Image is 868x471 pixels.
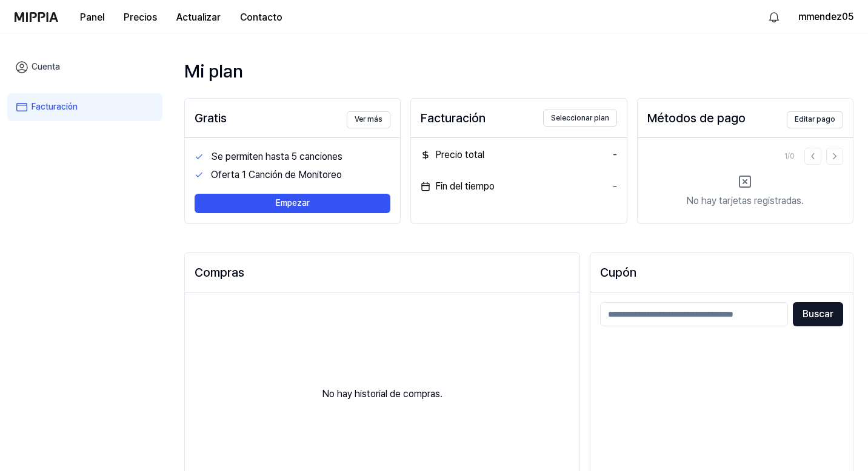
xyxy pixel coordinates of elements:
font: Métodos de pago [647,111,746,125]
button: Panel [70,5,114,30]
a: Cuenta [7,53,162,81]
font: Empezar [276,198,310,208]
img: logo [15,12,58,22]
a: Empezar [195,184,390,213]
font: Oferta 1 Canción de Monitoreo [211,169,342,180]
font: Seleccionar plan [551,114,609,122]
a: Actualizar [167,1,230,34]
font: Ver más [355,115,382,124]
a: Facturación [7,93,162,121]
button: Precios [114,5,167,30]
font: Cupón [600,265,636,280]
button: Empezar [195,194,390,213]
font: Precios [124,12,157,23]
font: 1 [784,152,787,160]
button: Seleccionar plan [543,110,617,127]
font: / [787,152,790,160]
font: Contacto [240,12,282,23]
button: Ver más [347,111,390,128]
font: Panel [80,12,104,23]
font: No hay tarjetas registradas. [686,195,804,206]
font: Actualizar [176,12,221,23]
a: Editar pago [787,108,843,128]
font: No hay historial de compras. [322,388,442,400]
font: Precio total [435,149,484,160]
font: Facturación [421,111,486,125]
font: Facturación [32,102,78,111]
button: Contacto [230,5,292,30]
font: mmendez05 [798,11,853,22]
font: Fin del tiempo [435,180,495,192]
font: Gratis [195,111,227,125]
font: - [613,180,617,192]
a: Ver más [347,108,390,128]
button: Actualizar [167,5,230,30]
button: Editar pago [787,111,843,128]
button: mmendez05 [798,10,853,24]
font: Se permiten hasta 5 canciones [211,151,342,162]
font: Buscar [803,308,833,320]
font: Cuenta [32,62,60,71]
button: Buscar [793,302,843,326]
font: Editar pago [795,115,835,124]
font: Mi plan [184,60,243,82]
font: Compras [195,265,244,280]
font: 0 [790,152,795,160]
font: - [613,149,617,160]
img: 알림 [767,10,781,24]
